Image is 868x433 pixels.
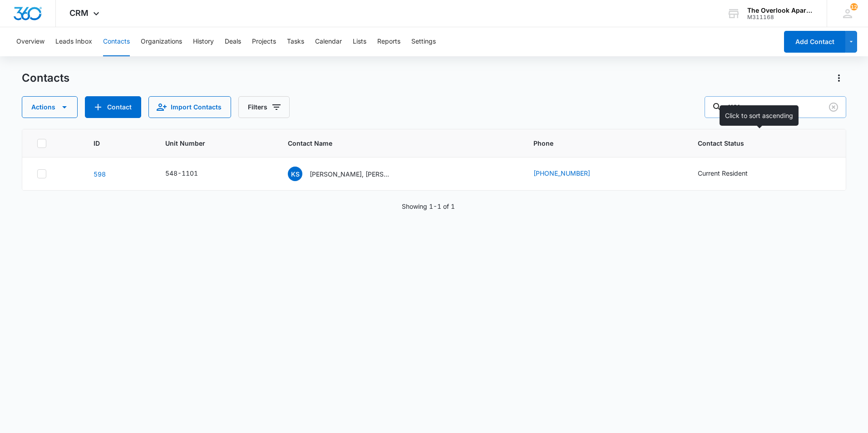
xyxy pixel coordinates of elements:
[288,167,408,181] div: Contact Name - Kelley Shore, Brandon Green - Select to Edit Field
[94,170,106,178] a: Navigate to contact details page for Kelley Shore, Brandon Green
[377,27,400,56] button: Reports
[402,202,455,211] p: Showing 1-1 of 1
[193,27,214,56] button: History
[22,71,69,85] h1: Contacts
[411,27,436,56] button: Settings
[747,14,814,20] div: account id
[165,138,266,148] span: Unit Number
[850,3,858,10] span: 12
[252,27,276,56] button: Projects
[103,27,130,56] button: Contacts
[315,27,342,56] button: Calendar
[698,138,818,148] span: Contact Status
[69,8,89,18] span: CRM
[94,138,130,148] span: ID
[148,96,231,118] button: Import Contacts
[238,96,290,118] button: Filters
[165,168,198,178] div: 548-1101
[85,96,141,118] button: Add Contact
[353,27,366,56] button: Lists
[705,96,846,118] input: Search Contacts
[310,169,391,179] p: [PERSON_NAME], [PERSON_NAME]
[165,168,214,179] div: Unit Number - 548-1101 - Select to Edit Field
[533,138,663,148] span: Phone
[288,138,498,148] span: Contact Name
[533,168,607,179] div: Phone - (816) 634-5667 - Select to Edit Field
[16,27,44,56] button: Overview
[850,3,858,10] div: notifications count
[698,168,748,178] div: Current Resident
[141,27,182,56] button: Organizations
[698,168,764,179] div: Contact Status - Current Resident - Select to Edit Field
[832,71,846,85] button: Actions
[55,27,92,56] button: Leads Inbox
[826,100,841,114] button: Clear
[22,96,78,118] button: Actions
[720,105,799,126] div: Click to sort ascending
[784,31,845,53] button: Add Contact
[225,27,241,56] button: Deals
[747,7,814,14] div: account name
[533,168,590,178] a: [PHONE_NUMBER]
[288,167,302,181] span: KS
[287,27,304,56] button: Tasks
